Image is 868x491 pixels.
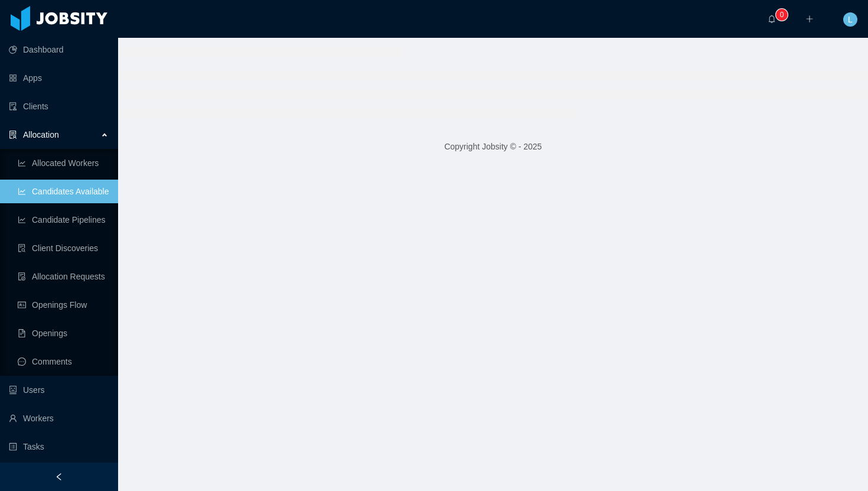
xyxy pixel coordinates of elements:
span: L [848,12,853,27]
a: icon: robotUsers [9,378,109,402]
a: icon: line-chartAllocated Workers [18,151,109,175]
a: icon: pie-chartDashboard [9,38,109,61]
a: icon: userWorkers [9,407,109,430]
a: icon: line-chartCandidate Pipelines [18,208,109,232]
a: icon: file-doneAllocation Requests [18,265,109,288]
a: icon: file-searchClient Discoveries [18,236,109,260]
footer: Copyright Jobsity © - 2025 [118,126,868,167]
i: icon: solution [9,131,17,139]
a: icon: idcardOpenings Flow [18,293,109,317]
i: icon: plus [805,15,814,23]
a: icon: appstoreApps [9,66,109,90]
a: icon: auditClients [9,95,109,118]
a: icon: profileTasks [9,435,109,459]
a: icon: line-chartCandidates Available [18,180,109,203]
a: icon: file-textOpenings [18,321,109,345]
span: Allocation [23,130,59,139]
a: icon: messageComments [18,350,109,373]
i: icon: bell [768,15,776,23]
sup: 0 [776,9,788,21]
